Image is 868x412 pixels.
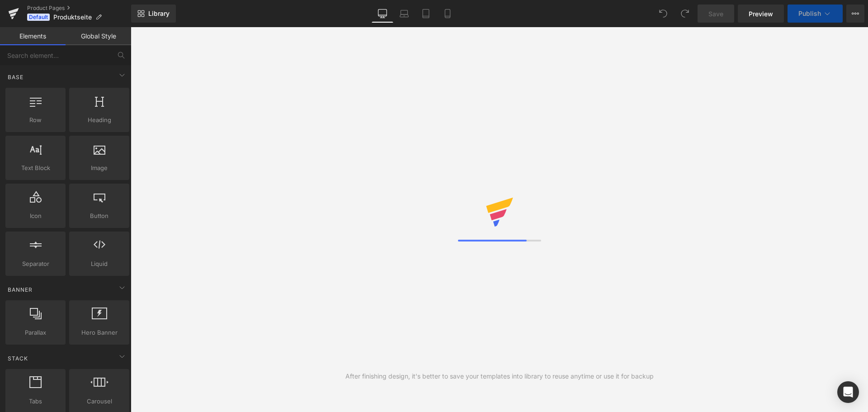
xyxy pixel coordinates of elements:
a: New Library [131,5,176,23]
a: Product Pages [27,5,131,12]
button: Publish [788,5,843,23]
a: Tablet [415,5,437,23]
span: Carousel [72,397,127,406]
button: Redo [676,5,694,23]
span: Row [8,115,63,125]
a: Laptop [393,5,415,23]
span: Produktseite [53,14,92,21]
span: Parallax [8,328,63,337]
div: After finishing design, it's better to save your templates into library to reuse anytime or use i... [345,371,654,381]
span: Hero Banner [72,328,127,337]
span: Save [708,9,723,19]
button: Undo [654,5,672,23]
div: Open Intercom Messenger [837,381,859,403]
span: Preview [749,9,773,19]
a: Global Style [66,27,131,45]
span: Liquid [72,259,127,269]
span: Button [72,211,127,221]
a: Preview [738,5,784,23]
span: Icon [8,211,63,221]
a: Mobile [437,5,458,23]
span: Base [7,73,24,81]
span: Stack [7,354,29,363]
span: Banner [7,285,33,294]
span: Publish [798,10,821,17]
span: Tabs [8,397,63,406]
a: Desktop [372,5,393,23]
span: Default [27,14,50,21]
span: Heading [72,115,127,125]
span: Separator [8,259,63,269]
span: Text Block [8,163,63,173]
span: Library [148,9,170,18]
button: More [846,5,864,23]
span: Image [72,163,127,173]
